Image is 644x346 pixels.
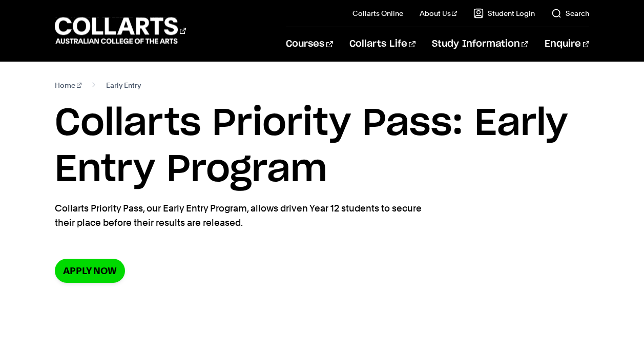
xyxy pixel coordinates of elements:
a: Search [551,8,589,18]
a: Collarts Life [349,27,416,61]
span: Early Entry [106,78,141,92]
a: Courses [286,27,333,61]
p: Collarts Priority Pass, our Early Entry Program, allows driven Year 12 students to secure their p... [55,201,429,230]
a: Apply now [55,259,125,283]
div: Go to homepage [55,16,186,45]
a: Study Information [432,27,528,61]
a: Enquire [545,27,589,61]
a: Student Login [473,8,535,18]
a: Home [55,78,82,92]
h1: Collarts Priority Pass: Early Entry Program [55,101,589,193]
a: About Us [420,8,458,18]
a: Collarts Online [352,8,403,18]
